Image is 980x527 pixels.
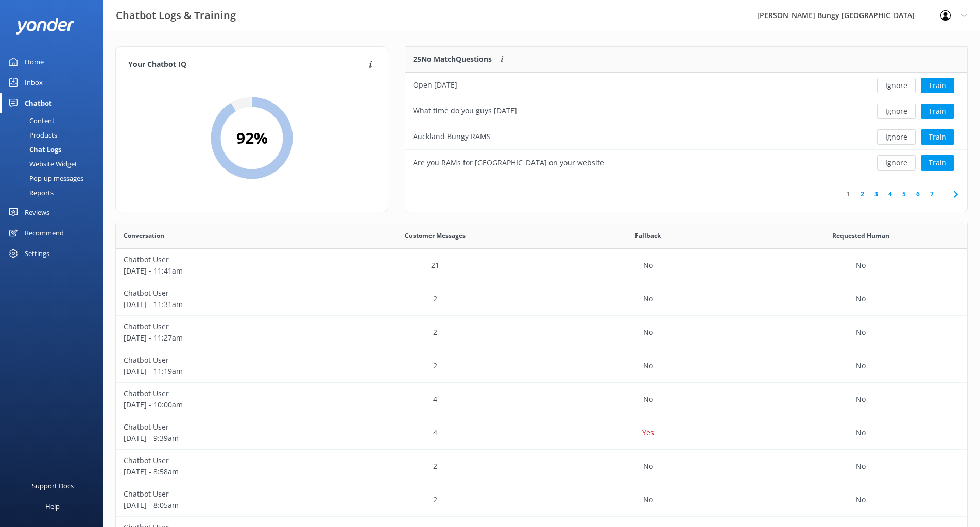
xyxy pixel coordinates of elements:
div: Are you RAMs for [GEOGRAPHIC_DATA] on your website [413,157,604,168]
button: Train [921,104,954,119]
div: Products [6,128,57,142]
div: Home [25,52,44,72]
div: row [116,282,967,316]
div: Website Widget [6,157,77,171]
p: No [643,327,653,338]
p: [DATE] - 10:00am [124,399,321,411]
div: row [405,98,967,124]
div: Support Docs [32,475,74,496]
p: Chatbot User [124,354,321,366]
p: No [643,260,653,271]
span: Conversation [124,231,164,241]
p: No [856,293,866,304]
p: [DATE] - 8:58am [124,466,321,478]
div: row [405,150,967,176]
button: Train [921,155,954,171]
div: row [116,249,967,282]
p: Chatbot User [124,321,321,332]
div: Inbox [25,72,43,93]
button: Ignore [877,129,916,145]
p: No [643,494,653,505]
div: row [116,483,967,517]
div: Chat Logs [6,142,61,157]
a: 7 [925,189,939,199]
p: No [643,394,653,405]
a: Content [6,113,103,128]
a: Pop-up messages [6,171,103,185]
button: Train [921,78,954,93]
p: No [856,360,866,371]
p: No [856,494,866,505]
p: [DATE] - 11:31am [124,299,321,310]
div: row [116,416,967,450]
p: No [856,260,866,271]
p: [DATE] - 11:27am [124,332,321,344]
div: Auckland Bungy RAMS [413,131,491,142]
a: 4 [883,189,897,199]
p: No [643,360,653,371]
div: row [405,124,967,150]
span: Requested Human [832,231,889,241]
p: No [856,427,866,438]
div: grid [405,73,967,176]
h3: Chatbot Logs & Training [116,7,236,24]
p: 21 [431,260,439,271]
a: 5 [897,189,911,199]
p: Chatbot User [124,421,321,433]
p: 2 [433,360,437,371]
p: 25 No Match Questions [413,54,492,65]
div: Pop-up messages [6,171,83,185]
p: Chatbot User [124,287,321,299]
button: Ignore [877,104,916,119]
button: Ignore [877,78,916,93]
div: Settings [25,243,49,264]
p: 4 [433,427,437,438]
p: Chatbot User [124,488,321,500]
div: row [405,73,967,98]
h2: 92 % [236,126,268,150]
div: Recommend [25,223,64,243]
a: Reports [6,185,103,200]
p: No [856,461,866,472]
a: 6 [911,189,925,199]
div: row [116,450,967,483]
a: 2 [855,189,869,199]
img: yonder-white-logo.png [15,18,75,35]
p: 2 [433,293,437,304]
p: Yes [642,427,654,438]
div: row [116,383,967,416]
p: [DATE] - 11:41am [124,265,321,277]
p: [DATE] - 9:39am [124,433,321,444]
button: Ignore [877,155,916,171]
a: 1 [841,189,855,199]
p: 2 [433,494,437,505]
div: Reports [6,185,54,200]
span: Fallback [635,231,661,241]
span: Customer Messages [405,231,466,241]
a: Chat Logs [6,142,103,157]
a: 3 [869,189,883,199]
div: What time do you guys [DATE] [413,105,517,116]
p: No [856,394,866,405]
div: row [116,349,967,383]
p: 4 [433,394,437,405]
p: [DATE] - 11:19am [124,366,321,377]
div: Content [6,113,55,128]
a: Products [6,128,103,142]
p: No [643,293,653,304]
button: Train [921,129,954,145]
h4: Your Chatbot IQ [128,59,366,71]
p: Chatbot User [124,388,321,399]
p: No [643,461,653,472]
p: [DATE] - 8:05am [124,500,321,511]
div: Help [45,496,60,517]
a: Website Widget [6,157,103,171]
p: Chatbot User [124,455,321,466]
p: 2 [433,461,437,472]
div: row [116,316,967,349]
p: Chatbot User [124,254,321,265]
div: Open [DATE] [413,79,457,91]
p: 2 [433,327,437,338]
p: No [856,327,866,338]
div: Chatbot [25,93,52,113]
